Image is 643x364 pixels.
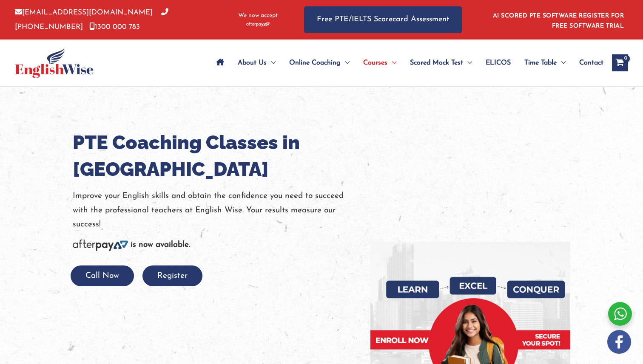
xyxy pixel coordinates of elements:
a: [EMAIL_ADDRESS][DOMAIN_NAME] [15,9,153,16]
button: Register [142,265,202,286]
a: Time TableMenu Toggle [518,48,572,78]
a: CoursesMenu Toggle [356,48,403,78]
a: ELICOS [479,48,518,78]
img: Afterpay-Logo [246,22,270,27]
img: white-facebook.png [607,330,631,354]
span: ELICOS [486,48,511,78]
a: AI SCORED PTE SOFTWARE REGISTER FOR FREE SOFTWARE TRIAL [493,13,624,29]
aside: Header Widget 1 [488,6,628,34]
a: [PHONE_NUMBER] [15,9,168,30]
span: About Us [238,48,267,78]
span: Contact [579,48,603,78]
span: Online Coaching [289,48,341,78]
p: Improve your English skills and obtain the confidence you need to succeed with the professional t... [73,189,358,231]
img: Afterpay-Logo [73,240,128,251]
a: Scored Mock TestMenu Toggle [403,48,479,78]
button: Call Now [71,265,134,286]
span: Time Table [524,48,557,78]
h1: PTE Coaching Classes in [GEOGRAPHIC_DATA] [73,129,358,183]
a: Contact [572,48,603,78]
a: About UsMenu Toggle [231,48,282,78]
a: Free PTE/IELTS Scorecard Assessment [304,6,462,33]
a: 1300 000 783 [89,23,140,31]
img: cropped-ew-logo [15,48,94,78]
b: is now available. [131,241,190,249]
span: Scored Mock Test [410,48,463,78]
span: Courses [363,48,387,78]
span: We now accept [238,11,278,20]
span: Menu Toggle [387,48,396,78]
a: Register [142,272,202,280]
span: Menu Toggle [267,48,276,78]
a: Call Now [71,272,134,280]
a: View Shopping Cart, empty [612,54,628,71]
span: Menu Toggle [341,48,350,78]
span: Menu Toggle [463,48,472,78]
span: Menu Toggle [557,48,566,78]
nav: Site Navigation: Main Menu [210,48,603,78]
a: Online CoachingMenu Toggle [282,48,356,78]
